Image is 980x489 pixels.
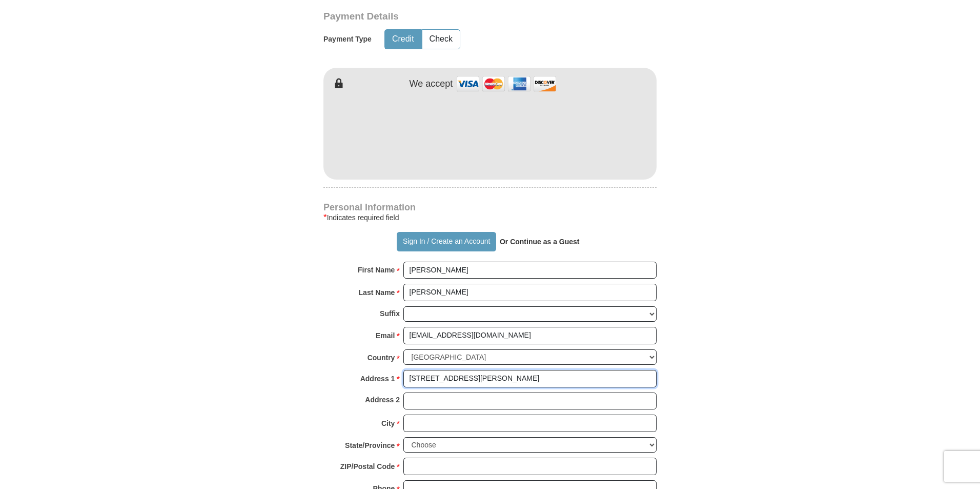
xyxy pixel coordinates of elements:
h4: Personal Information [323,203,657,211]
strong: Address 2 [365,393,400,407]
h4: We accept [410,79,453,90]
h5: Payment Type [323,35,372,44]
strong: Or Continue as a Guest [500,238,580,246]
strong: Email [376,328,395,343]
strong: Country [367,350,395,365]
strong: ZIP/Postal Code [340,459,395,474]
h3: Payment Details [323,11,585,23]
img: credit cards accepted [455,73,558,95]
strong: Last Name [359,285,395,300]
strong: State/Province [345,438,395,453]
div: Indicates required field [323,211,657,224]
button: Credit [385,30,421,49]
button: Sign In / Create an Account [397,232,496,251]
strong: Suffix [380,306,400,321]
button: Check [422,30,460,49]
strong: City [381,416,395,431]
strong: Address 1 [360,371,395,386]
strong: First Name [358,263,395,277]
